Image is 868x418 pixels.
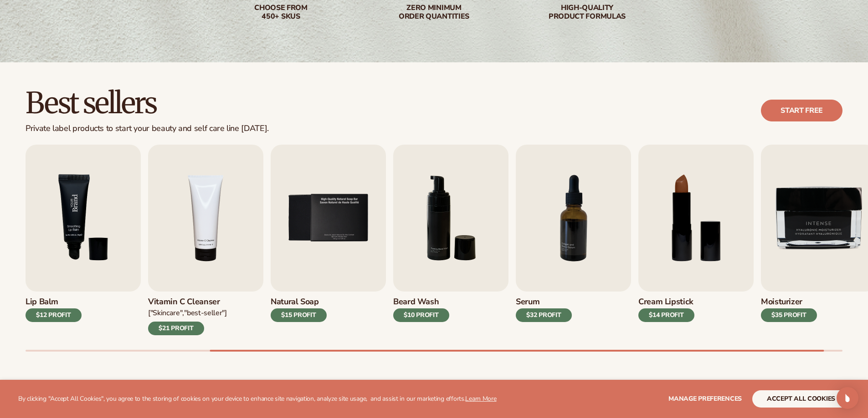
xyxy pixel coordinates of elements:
[638,297,694,307] h3: Cream Lipstick
[465,394,496,403] a: Learn More
[393,145,508,335] a: 6 / 9
[668,390,742,408] button: Manage preferences
[148,308,227,318] div: ["Skincare","Best-seller"]
[761,308,817,322] div: $35 PROFIT
[516,145,631,335] a: 7 / 9
[668,394,742,403] span: Manage preferences
[26,124,269,134] div: Private label products to start your beauty and self care line [DATE].
[638,145,754,335] a: 8 / 9
[223,4,339,21] div: Choose from 450+ Skus
[148,145,263,335] a: 4 / 9
[26,145,141,292] img: Shopify Image 7
[529,4,646,21] div: High-quality product formulas
[271,145,386,335] a: 5 / 9
[26,308,82,322] div: $12 PROFIT
[516,297,572,307] h3: Serum
[393,297,449,307] h3: Beard Wash
[26,145,141,335] a: 3 / 9
[837,387,858,409] div: Open Intercom Messenger
[26,297,82,307] h3: Lip Balm
[271,297,327,307] h3: Natural Soap
[752,390,850,408] button: accept all cookies
[638,308,694,322] div: $14 PROFIT
[26,88,269,118] h2: Best sellers
[271,308,327,322] div: $15 PROFIT
[761,297,817,307] h3: Moisturizer
[761,100,842,121] a: Start free
[376,4,493,21] div: Zero minimum order quantities
[393,308,449,322] div: $10 PROFIT
[18,395,497,403] p: By clicking "Accept All Cookies", you agree to the storing of cookies on your device to enhance s...
[516,308,572,322] div: $32 PROFIT
[148,322,204,335] div: $21 PROFIT
[148,297,227,307] h3: Vitamin C Cleanser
